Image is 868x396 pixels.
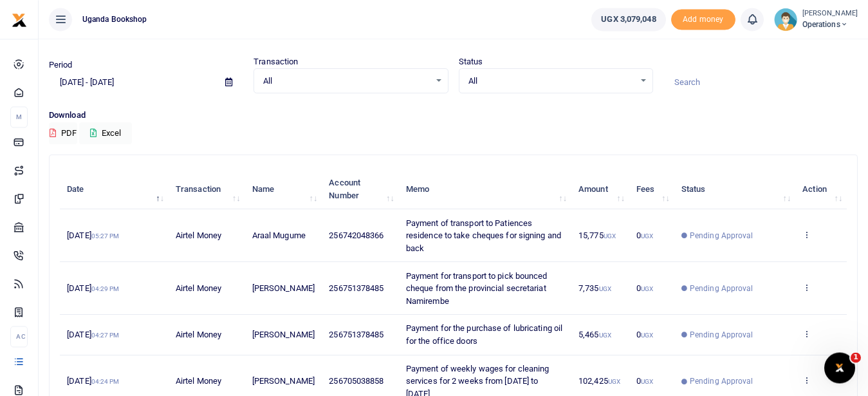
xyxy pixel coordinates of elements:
label: Status [459,55,483,68]
span: Airtel Money [176,283,221,293]
span: Payment of transport to Patiences residence to take cheques for signing and back [406,218,561,253]
th: Fees: activate to sort column ascending [629,169,674,209]
a: logo-small logo-large logo-large [12,14,27,24]
button: PDF [49,122,77,144]
span: 256751378485 [329,283,383,293]
span: [PERSON_NAME] [252,283,315,293]
th: Memo: activate to sort column ascending [399,169,571,209]
label: Period [49,59,73,71]
li: Wallet ballance [586,8,670,31]
small: UGX [608,378,620,385]
input: Search [663,71,858,93]
span: Airtel Money [176,376,221,386]
img: logo-small [12,12,27,28]
span: [PERSON_NAME] [252,376,315,386]
span: Pending Approval [690,283,753,294]
th: Account Number: activate to sort column ascending [322,169,399,209]
span: 0 [636,283,653,293]
span: 256751378485 [329,330,383,339]
small: UGX [641,232,653,240]
small: UGX [641,378,653,385]
span: Payment for the purchase of lubricating oil for the office doors [406,323,562,346]
small: UGX [641,285,653,292]
span: 5,465 [578,330,611,339]
a: UGX 3,079,048 [591,8,665,31]
small: UGX [604,232,616,240]
li: M [10,106,28,127]
iframe: Intercom live chat [824,352,855,383]
li: Toup your wallet [671,9,735,30]
small: UGX [599,285,611,292]
small: 04:29 PM [91,285,120,292]
img: profile-user [774,8,797,31]
th: Transaction: activate to sort column ascending [169,169,245,209]
span: 102,425 [578,376,620,386]
p: Download [49,109,858,122]
span: UGX 3,079,048 [601,13,656,26]
a: Add money [671,14,735,23]
span: Payment for transport to pick bounced cheque from the provincial secretariat Namirembe [406,271,548,306]
span: Araal Mugume [252,231,306,240]
span: 0 [636,231,653,240]
span: [PERSON_NAME] [252,330,315,339]
label: Transaction [254,55,298,68]
span: 7,735 [578,283,611,293]
span: Uganda bookshop [77,14,152,25]
th: Action: activate to sort column ascending [795,169,847,209]
span: 0 [636,330,653,339]
span: All [468,75,634,88]
span: 256705038858 [329,376,383,386]
span: 256742048366 [329,231,383,240]
span: [DATE] [67,376,119,386]
small: UGX [599,332,611,339]
small: 05:27 PM [91,232,120,240]
input: select period [49,71,215,93]
span: Airtel Money [176,231,221,240]
span: All [263,75,429,88]
span: 0 [636,376,653,386]
span: 1 [851,352,861,363]
th: Status: activate to sort column ascending [674,169,795,209]
span: Pending Approval [690,230,753,241]
li: Ac [10,326,28,347]
small: 04:27 PM [91,332,120,339]
span: [DATE] [67,283,119,293]
small: 04:24 PM [91,378,120,385]
span: Airtel Money [176,330,221,339]
span: Pending Approval [690,375,753,387]
a: profile-user [PERSON_NAME] Operations [774,8,858,31]
span: Add money [671,9,735,30]
span: Pending Approval [690,329,753,341]
small: UGX [641,332,653,339]
th: Date: activate to sort column descending [60,169,169,209]
span: [DATE] [67,231,119,240]
span: [DATE] [67,330,119,339]
th: Name: activate to sort column ascending [245,169,322,209]
span: Operations [802,19,858,30]
button: Excel [79,122,132,144]
th: Amount: activate to sort column ascending [571,169,629,209]
span: 15,775 [578,231,616,240]
small: [PERSON_NAME] [802,8,858,19]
